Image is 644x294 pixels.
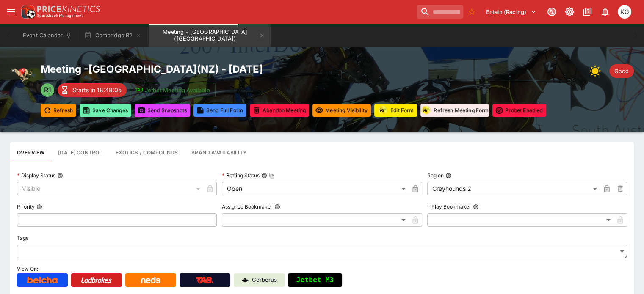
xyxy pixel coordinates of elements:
button: Region [445,173,451,179]
p: Betting Status [222,172,260,179]
p: InPlay Bookmaker [427,203,471,210]
img: Sportsbook Management [37,14,83,18]
div: racingform [377,104,389,116]
button: Update RacingForm for all races in this meeting [374,104,417,117]
button: Toggle ProBet for every event in this meeting [492,104,546,117]
button: Betting StatusCopy To Clipboard [261,173,267,179]
span: View On: [17,266,38,272]
img: TabNZ [196,277,214,283]
p: Cerberus [252,276,277,284]
div: Greyhounds 2 [427,182,600,195]
button: Mark all events in meeting as closed and abandoned. [250,104,309,117]
img: racingform.png [420,105,432,115]
img: jetbet-logo.svg [135,86,143,94]
div: Open [222,182,408,195]
button: Select Tenant [481,5,542,19]
img: PriceKinetics [37,6,100,12]
p: Starts in 18:48:05 [72,85,122,94]
img: Betcha [27,277,58,283]
div: racingform [420,104,432,116]
button: View and edit meeting dividends and compounds. [109,142,185,162]
p: Tags [17,234,28,242]
button: Save Changes [80,104,131,117]
button: Copy To Clipboard [269,173,275,179]
img: Ladbrokes [81,277,112,283]
button: Assigned Bookmaker [274,204,280,210]
button: Configure each race specific details at once [51,142,109,162]
button: Display Status [57,173,63,179]
button: No Bookmarks [465,5,478,19]
button: Base meeting details [10,142,51,162]
p: Assigned Bookmaker [222,203,273,210]
button: open drawer [3,4,19,19]
div: Track Condition: Good [609,64,634,78]
button: Set all events in meeting to specified visibility [312,104,371,117]
button: Jetbet Meeting Available [130,83,216,97]
img: Neds [141,277,160,283]
button: Toggle light/dark mode [562,4,577,19]
div: Visible [17,182,203,195]
button: Meeting - Cambridge (NZ) [149,24,271,47]
img: sun.png [589,63,606,80]
button: Configure brand availability for the meeting [185,142,254,162]
button: Notifications [597,4,613,19]
button: Priority [36,204,42,210]
button: Jetbet M3 [288,273,342,287]
button: Kevin Gutschlag [615,3,634,21]
img: greyhound_racing.png [10,63,34,86]
p: Display Status [17,172,55,179]
button: Event Calendar [18,24,77,47]
div: Weather: null [589,63,606,80]
input: search [417,5,463,19]
img: PriceKinetics Logo [19,3,36,20]
button: Documentation [580,4,595,19]
button: Send Full Form [193,104,246,117]
div: Kevin Gutschlag [618,5,631,19]
button: Refresh Meeting Form [420,104,489,117]
img: Cerberus [242,277,249,283]
button: InPlay Bookmaker [473,204,479,210]
p: Priority [17,203,35,210]
button: Cambridge R2 [79,24,147,47]
p: Region [427,172,444,179]
img: racingform.png [377,105,389,115]
a: Cerberus [234,273,285,287]
h2: Meeting - [GEOGRAPHIC_DATA] ( NZ ) - [DATE] [41,63,546,76]
button: Send Snapshots [135,104,190,117]
span: Good [609,67,634,76]
button: Refresh [41,104,76,117]
button: Connected to PK [544,4,559,19]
